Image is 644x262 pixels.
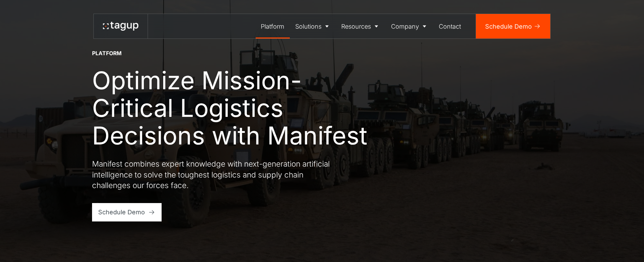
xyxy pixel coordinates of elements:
a: Resources [336,14,386,38]
a: Platform [256,14,290,38]
a: Schedule Demo [92,203,162,221]
div: Solutions [295,22,321,31]
a: Schedule Demo [476,14,550,38]
h1: Optimize Mission-Critical Logistics Decisions with Manifest [92,66,378,149]
a: Solutions [290,14,336,38]
div: Contact [439,22,461,31]
a: Contact [434,14,467,38]
div: Schedule Demo [485,22,532,31]
div: Platform [92,50,122,57]
div: Schedule Demo [98,207,145,217]
div: Resources [341,22,371,31]
div: Company [391,22,419,31]
div: Platform [261,22,284,31]
p: Manifest combines expert knowledge with next-generation artificial intelligence to solve the toug... [92,158,338,191]
a: Company [386,14,434,38]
